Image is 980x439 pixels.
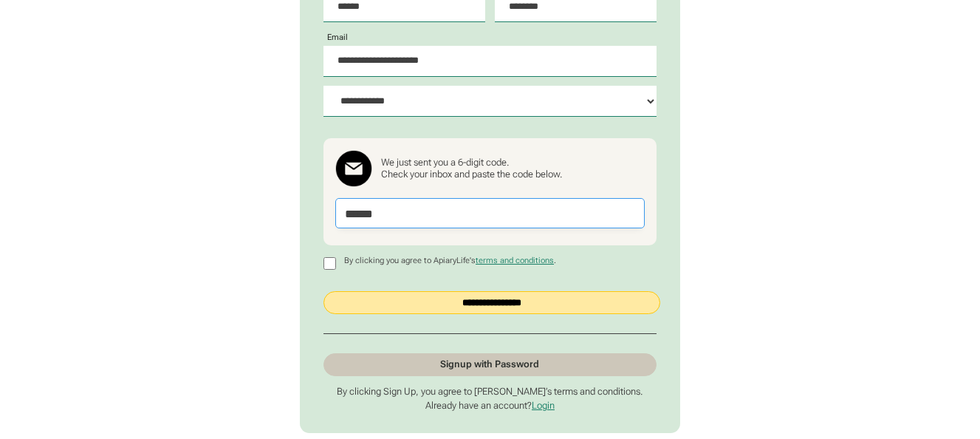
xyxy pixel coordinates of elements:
a: Login [532,400,555,411]
p: By clicking Sign Up, you agree to [PERSON_NAME]’s terms and conditions. [323,386,657,398]
a: terms and conditions [476,256,554,265]
p: By clicking you agree to ApiaryLife's . [340,256,560,265]
label: Email [323,33,352,42]
div: We just sent you a 6-digit code. Check your inbox and paste the code below. [381,157,562,180]
p: Already have an account? [323,400,657,412]
a: Signup with Password [323,353,657,376]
